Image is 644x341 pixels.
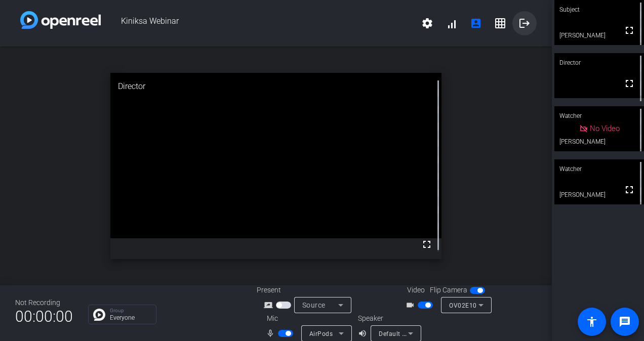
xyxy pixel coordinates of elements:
[407,285,425,295] span: Video
[494,17,506,29] mat-icon: grid_on
[518,17,531,29] mat-icon: logout
[623,184,635,196] mat-icon: fullscreen
[93,309,105,321] img: Chat Icon
[358,327,370,339] mat-icon: volume_up
[623,24,635,36] mat-icon: fullscreen
[554,159,644,179] div: Watcher
[623,77,635,90] mat-icon: fullscreen
[257,313,358,324] div: Mic
[302,301,326,309] span: Source
[590,124,620,133] span: No Video
[439,11,464,35] button: signal_cellular_alt
[619,316,631,328] mat-icon: message
[554,53,644,72] div: Director
[406,299,418,311] mat-icon: videocam_outline
[554,106,644,125] div: Watcher
[264,299,276,311] mat-icon: screen_share_outline
[110,308,151,313] p: Group
[586,316,598,328] mat-icon: accessibility
[470,17,482,29] mat-icon: account_box
[110,73,441,100] div: Director
[421,17,433,29] mat-icon: settings
[101,11,415,35] span: Kiniksa Webinar
[20,11,101,29] img: white-gradient.svg
[257,285,358,295] div: Present
[110,315,151,321] p: Everyone
[379,329,429,337] span: Default - AirPods
[358,313,419,324] div: Speaker
[15,304,73,329] span: 00:00:00
[15,297,73,308] div: Not Recording
[449,302,477,309] span: OV02E10
[430,285,467,295] span: Flip Camera
[421,238,433,250] mat-icon: fullscreen
[309,330,333,337] span: AirPods
[266,327,278,339] mat-icon: mic_none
